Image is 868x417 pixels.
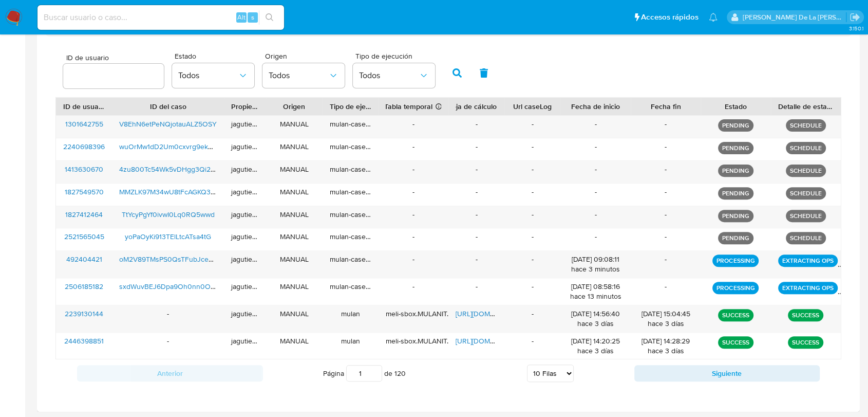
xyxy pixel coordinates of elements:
a: Salir [850,12,860,23]
span: s [251,12,254,22]
a: Notificaciones [709,13,718,22]
span: 3.150.1 [848,24,863,32]
span: Alt [237,12,246,22]
p: javier.gutierrez@mercadolibre.com.mx [743,12,846,22]
button: search-icon [259,10,280,25]
span: Accesos rápidos [641,12,699,23]
input: Buscar usuario o caso... [37,11,284,24]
